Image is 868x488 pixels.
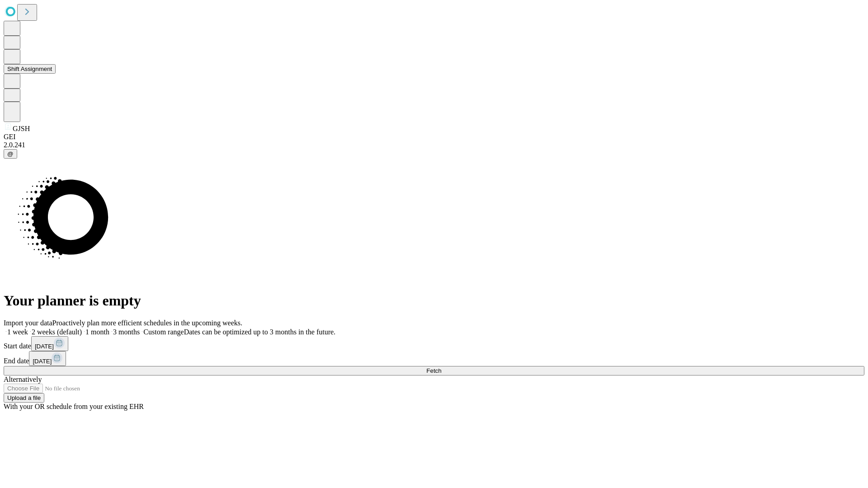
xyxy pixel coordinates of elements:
[7,328,28,336] span: 1 week
[113,328,140,336] span: 3 months
[4,292,864,309] h1: Your planner is empty
[143,328,184,336] span: Custom range
[13,125,30,132] span: GJSH
[4,149,17,159] button: @
[4,141,864,149] div: 2.0.241
[7,150,14,157] span: @
[4,366,864,375] button: Fetch
[29,351,66,366] button: [DATE]
[85,328,109,336] span: 1 month
[4,403,144,410] span: With your OR schedule from your existing EHR
[4,133,864,141] div: GEI
[4,64,56,74] button: Shift Assignment
[4,351,864,366] div: End date
[35,343,54,350] span: [DATE]
[426,367,441,374] span: Fetch
[4,393,44,403] button: Upload a file
[184,328,335,336] span: Dates can be optimized up to 3 months in the future.
[52,319,242,327] span: Proactively plan more efficient schedules in the upcoming weeks.
[4,336,864,351] div: Start date
[4,375,42,383] span: Alternatively
[4,319,52,327] span: Import your data
[31,336,68,351] button: [DATE]
[32,328,82,336] span: 2 weeks (default)
[33,358,52,365] span: [DATE]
